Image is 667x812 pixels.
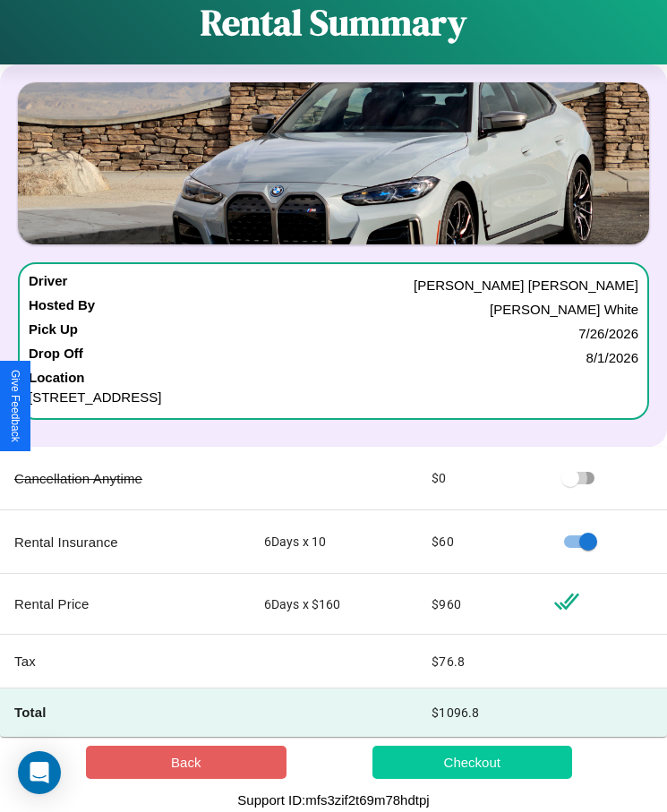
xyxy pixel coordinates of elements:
h4: Total [14,703,235,722]
p: Rental Price [14,592,235,616]
h4: Drop Off [29,346,83,370]
button: Back [86,746,286,779]
td: 6 Days x 10 [250,510,418,574]
div: Open Intercom Messenger [18,751,61,794]
td: 6 Days x $ 160 [250,574,418,635]
p: 8 / 1 / 2026 [586,346,638,370]
td: $ 1096.8 [417,688,538,737]
p: [STREET_ADDRESS] [29,385,638,409]
div: Give Feedback [9,370,21,442]
h4: Pick Up [29,321,78,346]
p: Tax [14,649,235,673]
button: Checkout [372,746,573,779]
h4: Hosted By [29,297,95,321]
td: $ 76.8 [417,635,538,688]
td: $ 960 [417,574,538,635]
p: 7 / 26 / 2026 [578,321,638,346]
p: [PERSON_NAME] [PERSON_NAME] [414,273,638,297]
p: Support ID: mfs3zif2t69m78hdtpj [237,788,429,812]
p: Cancellation Anytime [14,466,235,491]
h4: Driver [29,273,67,297]
p: Rental Insurance [14,530,235,554]
td: $ 0 [417,447,538,510]
h4: Location [29,370,638,385]
td: $ 60 [417,510,538,574]
p: [PERSON_NAME] White [490,297,638,321]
